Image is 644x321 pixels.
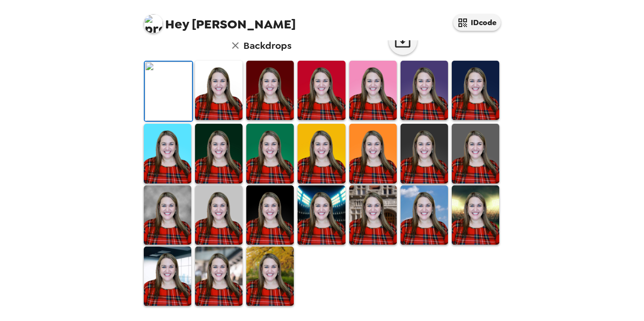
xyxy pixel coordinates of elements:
[144,9,296,31] span: [PERSON_NAME]
[243,38,291,53] h6: Backdrops
[165,16,189,33] span: Hey
[144,14,163,33] img: profile pic
[453,14,501,31] button: IDcode
[145,62,192,121] img: Original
